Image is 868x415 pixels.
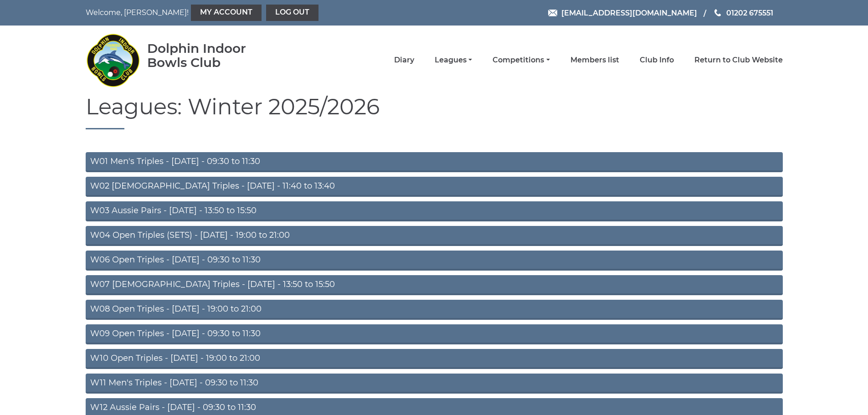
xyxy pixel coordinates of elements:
img: Phone us [714,9,721,16]
nav: Welcome, [PERSON_NAME]! [86,5,368,21]
a: W04 Open Triples (SETS) - [DATE] - 19:00 to 21:00 [86,226,783,246]
div: Dolphin Indoor Bowls Club [147,41,275,70]
a: Leagues [435,55,472,65]
a: W08 Open Triples - [DATE] - 19:00 to 21:00 [86,300,783,320]
a: W06 Open Triples - [DATE] - 09:30 to 11:30 [86,251,783,271]
a: Log out [266,5,318,21]
a: W03 Aussie Pairs - [DATE] - 13:50 to 15:50 [86,201,783,221]
a: W11 Men's Triples - [DATE] - 09:30 to 11:30 [86,374,783,394]
a: Return to Club Website [694,55,783,65]
a: Phone us 01202 675551 [713,7,773,19]
img: Email [548,10,557,16]
a: Diary [394,55,414,65]
a: W09 Open Triples - [DATE] - 09:30 to 11:30 [86,324,783,344]
a: Email [EMAIL_ADDRESS][DOMAIN_NAME] [548,7,697,19]
span: [EMAIL_ADDRESS][DOMAIN_NAME] [561,8,697,17]
span: 01202 675551 [726,8,773,17]
a: W10 Open Triples - [DATE] - 19:00 to 21:00 [86,349,783,369]
h1: Leagues: Winter 2025/2026 [86,95,783,129]
a: W02 [DEMOGRAPHIC_DATA] Triples - [DATE] - 11:40 to 13:40 [86,177,783,197]
a: W07 [DEMOGRAPHIC_DATA] Triples - [DATE] - 13:50 to 15:50 [86,275,783,295]
a: Competitions [493,55,550,65]
img: Dolphin Indoor Bowls Club [86,28,140,92]
a: Members list [570,55,619,65]
a: My Account [191,5,262,21]
a: W01 Men's Triples - [DATE] - 09:30 to 11:30 [86,152,783,172]
a: Club Info [640,55,674,65]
